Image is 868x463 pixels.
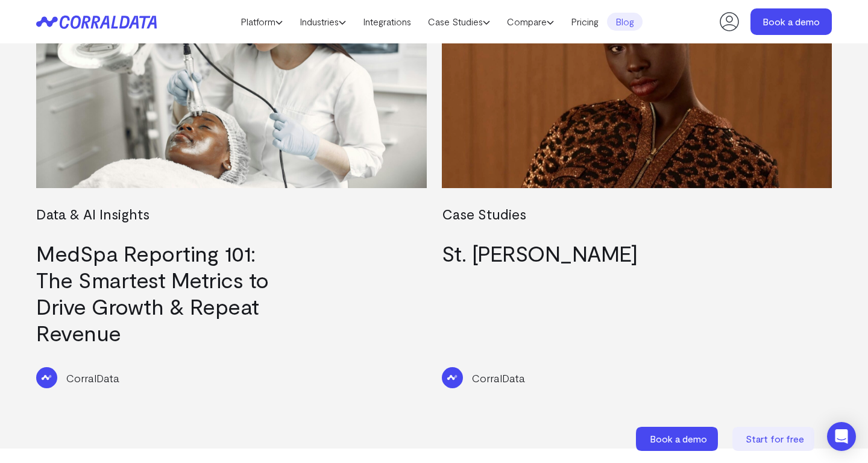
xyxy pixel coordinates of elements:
[232,13,291,31] a: Platform
[732,427,817,451] a: Start for free
[650,433,707,444] span: Book a demo
[420,13,498,31] a: Case Studies
[36,203,415,225] div: Data & AI Insights
[636,427,720,451] a: Book a demo
[827,422,856,451] div: Open Intercom Messenger
[442,203,820,225] div: Case Studies
[498,13,562,31] a: Compare
[36,240,269,345] a: MedSpa Reporting 101: The Smartest Metrics to Drive Growth & Repeat Revenue
[442,240,638,266] a: St. [PERSON_NAME]
[607,13,643,31] a: Blog
[472,370,525,386] p: CorralData
[354,13,420,31] a: Integrations
[66,370,119,386] p: CorralData
[291,13,354,31] a: Industries
[746,433,804,444] span: Start for free
[562,13,607,31] a: Pricing
[750,8,832,35] a: Book a demo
